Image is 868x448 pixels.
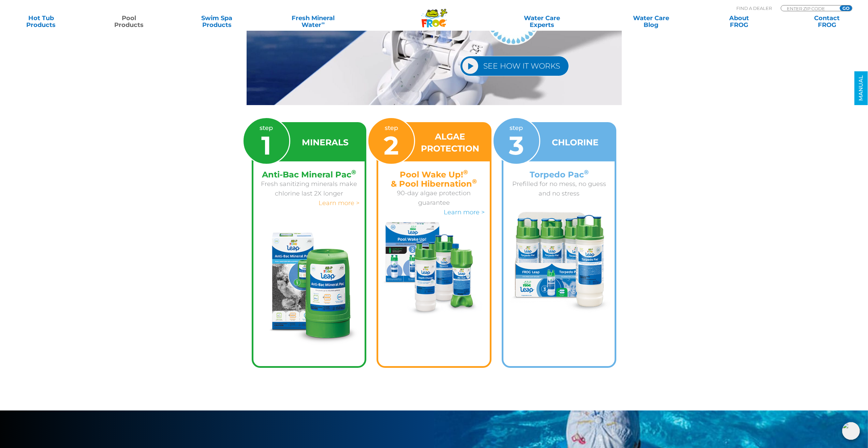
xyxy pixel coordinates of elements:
[486,15,598,28] a: Water CareExperts
[95,15,163,28] a: PoolProducts
[182,15,251,28] a: Swim SpaProducts
[840,5,852,11] input: GO
[419,131,481,155] h3: ALGAE PROTECTION
[444,208,485,216] a: Learn more >
[384,130,399,161] span: 2
[509,170,610,179] h4: Torpedo Pac
[552,136,599,148] h3: CHLORINE
[463,169,468,176] sup: ®
[705,15,773,28] a: AboutFROG
[509,123,524,158] p: step
[509,179,610,198] p: Prefilled for no mess, no guess and no stress
[321,20,325,26] sup: ∞
[786,5,832,11] input: Zip Code Form
[259,179,360,198] p: Fresh sanitizing minerals make chlorine last 2X longer
[260,123,273,158] p: step
[472,178,477,185] sup: ®
[383,170,485,188] h4: Pool Wake Up! & Pool Hibernation
[270,15,356,28] a: Fresh MineralWater∞
[584,169,589,176] sup: ®
[259,170,360,179] h4: Anti-Bac Mineral Pac
[736,5,772,11] p: Find A Dealer
[253,221,365,358] img: 40K_AntiBacMineral_BOX-PAC
[842,422,860,440] img: openIcon
[351,169,356,176] sup: ®
[506,212,612,313] img: frog-leap-step-3
[261,130,271,161] span: 1
[384,123,399,158] p: step
[383,188,485,207] p: 90-day algae protection guarantee
[793,15,861,28] a: ContactFROG
[509,130,524,161] span: 3
[319,199,359,207] a: Learn more >
[302,136,349,148] h3: MINERALS
[378,222,490,316] img: frog-leap-step-2
[617,15,685,28] a: Water CareBlog
[460,56,569,76] a: SEE HOW IT WORKS
[7,15,75,28] a: Hot TubProducts
[854,71,868,105] a: MANUAL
